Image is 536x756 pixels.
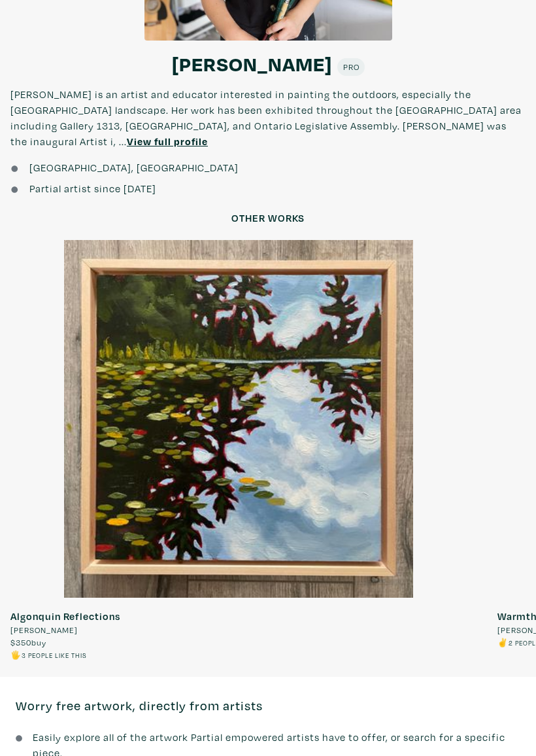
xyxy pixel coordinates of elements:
[10,649,120,661] li: 🖐️
[10,637,46,647] span: buy
[10,610,120,623] strong: Algonquin Reflections
[343,61,360,72] span: Pro
[16,698,520,713] h5: Worry free artwork, directly from artists
[22,651,87,660] small: 3 people like this
[127,135,208,148] a: View full profile
[10,624,78,636] span: [PERSON_NAME]
[29,182,156,195] span: Partial artist since [DATE]
[231,212,305,224] h6: Other works
[10,637,31,647] span: $350
[10,86,526,149] p: [PERSON_NAME] is an artist and educator interested in painting the outdoors, especially the [GEOG...
[172,51,332,76] a: [PERSON_NAME]
[29,161,239,174] span: [GEOGRAPHIC_DATA], [GEOGRAPHIC_DATA]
